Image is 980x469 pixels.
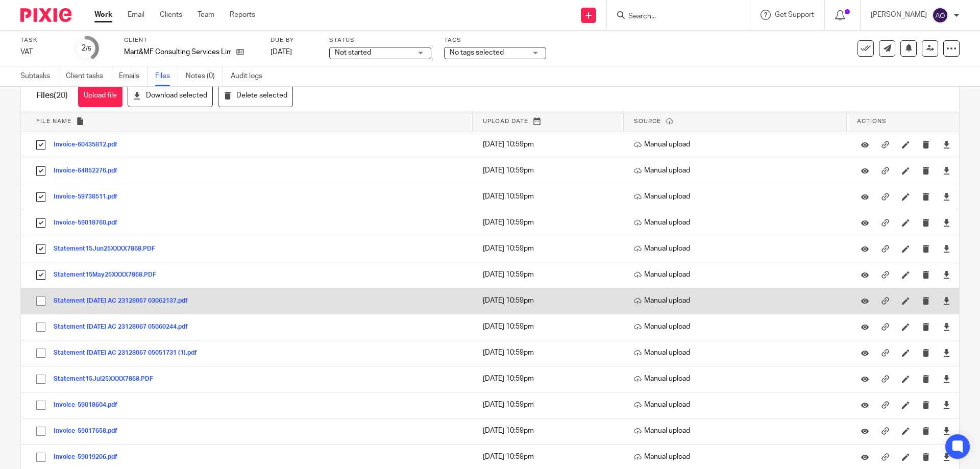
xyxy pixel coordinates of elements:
[54,324,195,331] button: Statement [DATE] AC 23128067 05060244.pdf
[483,191,619,202] p: [DATE] 10:59pm
[483,322,619,332] p: [DATE] 10:59pm
[932,7,948,23] img: svg%3E
[20,66,58,86] a: Subtasks
[119,66,148,86] a: Emails
[943,374,950,384] a: Download
[483,139,619,150] p: [DATE] 10:59pm
[86,46,91,52] small: /5
[483,348,619,358] p: [DATE] 10:59pm
[483,374,619,384] p: [DATE] 10:59pm
[54,141,125,149] button: Invoice-60435812.pdf
[31,239,51,259] input: Select
[943,426,950,436] a: Download
[483,295,619,306] p: [DATE] 10:59pm
[634,322,842,332] p: Manual upload
[198,10,214,20] a: Team
[943,191,950,202] a: Download
[31,396,51,415] input: Select
[78,84,122,107] button: Upload file
[634,348,842,358] p: Manual upload
[271,36,316,44] label: Due by
[634,426,842,436] p: Manual upload
[54,428,125,435] button: Invoice-59017658.pdf
[943,295,950,306] a: Download
[160,10,182,20] a: Clients
[943,400,950,410] a: Download
[627,12,719,21] input: Search
[54,193,125,201] button: Invoice-59738511.pdf
[444,36,546,44] label: Tags
[634,452,842,462] p: Manual upload
[871,10,927,20] p: [PERSON_NAME]
[31,448,51,467] input: Select
[128,10,144,20] a: Email
[450,49,504,56] span: No tags selected
[483,426,619,436] p: [DATE] 10:59pm
[31,187,51,207] input: Select
[31,317,51,337] input: Select
[54,91,68,100] span: (20)
[218,84,293,107] button: Delete selected
[943,243,950,254] a: Download
[230,10,255,20] a: Reports
[31,369,51,389] input: Select
[634,269,842,280] p: Manual upload
[36,90,68,101] h1: Files
[124,36,258,44] label: Client
[54,350,205,357] button: Statement [DATE] AC 23128067 05051731 (1).pdf
[634,295,842,306] p: Manual upload
[634,400,842,410] p: Manual upload
[94,10,112,20] a: Work
[943,452,950,462] a: Download
[634,243,842,254] p: Manual upload
[54,245,163,253] button: Statement15Jun25XXXX7868.PDF
[20,8,71,22] img: Pixie
[335,49,371,56] span: Not started
[54,271,164,279] button: Statement15May25XXXX7868.PDF
[483,400,619,410] p: [DATE] 10:59pm
[31,161,51,181] input: Select
[54,298,195,305] button: Statement [DATE] AC 23128067 03062137.pdf
[634,217,842,228] p: Manual upload
[124,47,231,57] p: Mart&MF Consulting Services Limited
[271,48,292,56] span: [DATE]
[36,118,71,124] span: File name
[20,47,61,57] div: VAT
[31,213,51,233] input: Select
[329,36,431,44] label: Status
[81,42,91,54] div: 2
[943,139,950,150] a: Download
[483,452,619,462] p: [DATE] 10:59pm
[943,348,950,358] a: Download
[31,343,51,363] input: Select
[31,135,51,155] input: Select
[483,269,619,280] p: [DATE] 10:59pm
[128,84,213,107] button: Download selected
[31,291,51,311] input: Select
[943,165,950,176] a: Download
[483,165,619,176] p: [DATE] 10:59pm
[943,217,950,228] a: Download
[483,217,619,228] p: [DATE] 10:59pm
[54,219,125,227] button: Invoice-59018760.pdf
[634,139,842,150] p: Manual upload
[775,11,814,18] span: Get Support
[20,36,61,44] label: Task
[483,243,619,254] p: [DATE] 10:59pm
[155,66,178,86] a: Files
[231,66,270,86] a: Audit logs
[634,165,842,176] p: Manual upload
[634,118,661,124] span: Source
[54,376,161,383] button: Statement15Jul25XXXX7868.PDF
[66,66,111,86] a: Client tasks
[54,402,125,409] button: Invoice-59018604.pdf
[186,66,223,86] a: Notes (0)
[943,322,950,332] a: Download
[31,265,51,285] input: Select
[634,191,842,202] p: Manual upload
[54,454,125,461] button: Invoice-59019206.pdf
[857,118,887,124] span: Actions
[54,167,125,175] button: Invoice-64852276.pdf
[31,422,51,441] input: Select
